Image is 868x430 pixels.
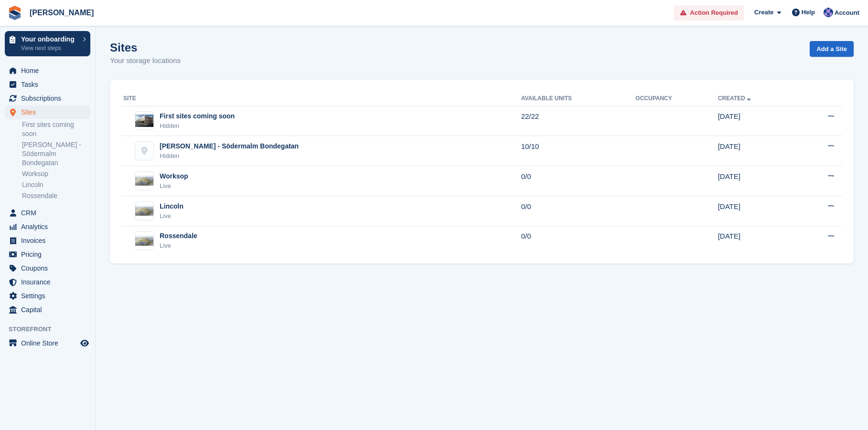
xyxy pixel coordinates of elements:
a: menu [5,336,90,350]
span: Account [835,8,859,18]
a: menu [5,289,90,303]
div: [PERSON_NAME] - Södermalm Bondegatan [160,141,299,151]
a: Your onboarding View next steps [5,31,90,56]
span: Tasks [21,78,78,91]
span: Online Store [21,336,78,350]
span: Invoices [21,234,78,247]
p: View next steps [21,44,78,52]
span: Coupons [21,262,78,275]
div: Worksop [160,171,188,181]
td: 0/0 [521,166,635,196]
span: Capital [21,303,78,316]
span: Subscriptions [21,92,78,105]
a: First sites coming soon [22,120,90,138]
a: menu [5,220,90,233]
a: [PERSON_NAME] - Södermalm Bondegatan [22,140,90,168]
a: menu [5,78,90,91]
a: Rossendale [22,191,90,200]
div: Hidden [160,151,299,161]
span: Create [754,8,773,17]
p: Your onboarding [21,36,78,42]
span: Settings [21,289,78,303]
span: Sites [21,105,78,119]
a: menu [5,234,90,247]
div: Lincoln [160,201,184,211]
span: Help [802,8,815,17]
td: [DATE] [718,106,797,136]
img: Adam Test - Södermalm Bondegatan site image placeholder [135,142,153,160]
a: Worksop [22,169,90,178]
span: Analytics [21,220,78,233]
div: Live [160,181,188,191]
a: menu [5,262,90,275]
a: menu [5,248,90,261]
div: Live [160,211,184,221]
a: Lincoln [22,180,90,189]
td: [DATE] [718,136,797,166]
th: Available Units [521,91,635,106]
a: Add a Site [810,41,854,57]
a: Action Required [674,5,744,21]
a: Preview store [79,337,90,349]
th: Site [121,91,521,106]
div: Rossendale [160,231,197,241]
a: [PERSON_NAME] [26,5,98,21]
img: stora-icon-8386f47178a22dfd0bd8f6a31ec36ba5ce8667c1dd55bd0f319d3a0aa187defe.svg [8,6,22,20]
a: menu [5,275,90,289]
img: Image of Worksop site [135,176,153,186]
h1: Sites [110,41,181,54]
td: [DATE] [718,166,797,196]
a: menu [5,303,90,316]
span: CRM [21,206,78,220]
a: menu [5,105,90,119]
a: menu [5,64,90,77]
td: [DATE] [718,226,797,255]
td: [DATE] [718,196,797,226]
span: Home [21,64,78,77]
img: Joel Isaksson [824,8,833,17]
img: Image of Lincoln site [135,206,153,216]
p: Your storage locations [110,55,181,66]
td: 22/22 [521,106,635,136]
img: Image of Rossendale site [135,236,153,246]
td: 10/10 [521,136,635,166]
img: Image of First sites coming soon site [135,115,153,127]
div: Hidden [160,121,235,131]
span: Insurance [21,275,78,289]
a: menu [5,92,90,105]
td: 0/0 [521,196,635,226]
div: Live [160,241,197,251]
div: First sites coming soon [160,111,235,121]
span: Action Required [690,8,738,18]
a: menu [5,206,90,220]
span: Pricing [21,248,78,261]
span: Storefront [9,325,95,334]
a: Created [718,95,753,102]
th: Occupancy [636,91,718,106]
td: 0/0 [521,226,635,255]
